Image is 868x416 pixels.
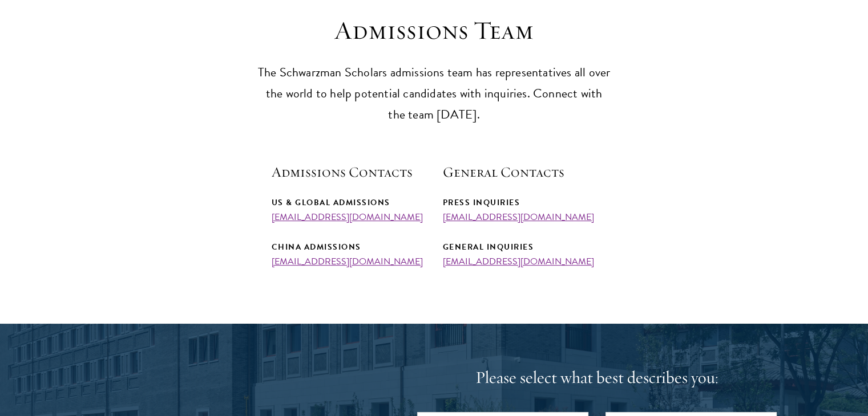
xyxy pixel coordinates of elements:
h3: Admissions Team [257,15,611,47]
div: Press Inquiries [443,195,597,210]
h4: Please select what best describes you: [417,366,777,389]
div: China Admissions [272,240,426,254]
div: General Inquiries [443,240,597,254]
h5: General Contacts [443,162,597,182]
a: [EMAIL_ADDRESS][DOMAIN_NAME] [443,255,594,268]
a: [EMAIL_ADDRESS][DOMAIN_NAME] [443,210,594,224]
div: US & Global Admissions [272,195,426,210]
h5: Admissions Contacts [272,162,426,182]
a: [EMAIL_ADDRESS][DOMAIN_NAME] [272,210,423,224]
a: [EMAIL_ADDRESS][DOMAIN_NAME] [272,255,423,268]
p: The Schwarzman Scholars admissions team has representatives all over the world to help potential ... [257,62,611,125]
